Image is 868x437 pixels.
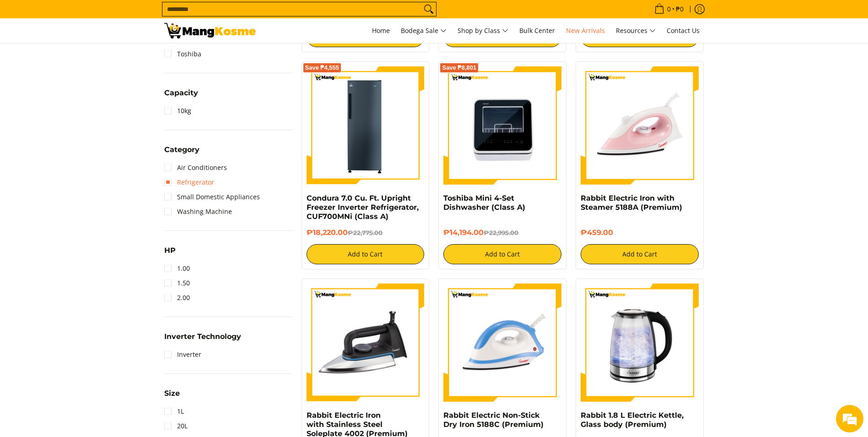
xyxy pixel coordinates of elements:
h6: ₱14,194.00 [443,228,561,237]
a: Contact Us [662,18,704,43]
a: 2.00 [164,290,190,305]
a: New Arrivals [561,18,609,43]
img: https://mangkosme.com/products/rabbit-eletric-iron-with-steamer-5188a-class-a [581,66,699,185]
a: Home [367,18,394,43]
div: Minimize live chat window [150,5,172,27]
a: Shop by Class [453,18,513,43]
span: Inverter Technology [164,333,241,340]
span: Save ₱4,555 [305,65,340,71]
button: Search [421,2,436,16]
a: 1L [164,404,184,419]
span: HP [164,247,176,254]
button: Add to Cart [581,244,699,264]
a: Small Domestic Appliances [164,190,260,204]
span: Resources [616,25,656,37]
img: Condura 7.0 Cu. Ft. Upright Freezer Inverter Refrigerator, CUF700MNi (Class A) [307,66,425,185]
em: Submit [134,282,166,295]
h6: ₱459.00 [581,228,699,237]
a: Refrigerator [164,175,214,190]
textarea: Type your message and click 'Submit' [5,250,174,282]
summary: Open [164,247,176,261]
span: 0 [666,6,672,12]
span: ₱0 [674,6,685,12]
summary: Open [164,333,241,347]
div: Leave a message [48,51,154,63]
a: Resources [611,18,660,43]
h6: ₱18,220.00 [307,228,425,237]
a: 1.00 [164,261,190,276]
a: Rabbit 1.8 L Electric Kettle, Glass body (Premium) [581,411,684,429]
a: Air Conditioners [164,160,227,175]
span: We are offline. Please leave us a message. [19,115,160,208]
span: New Arrivals [566,26,605,35]
a: Bulk Center [515,18,560,43]
a: Toshiba [164,47,201,61]
span: Bodega Sale [401,25,447,37]
span: Contact Us [667,26,700,35]
del: ₱22,995.00 [484,229,518,236]
span: Capacity [164,89,198,97]
a: Toshiba Mini 4-Set Dishwasher (Class A) [443,194,525,212]
summary: Open [164,146,199,160]
a: 10kg [164,104,191,118]
a: Condura 7.0 Cu. Ft. Upright Freezer Inverter Refrigerator, CUF700MNi (Class A) [307,194,419,221]
span: Size [164,390,180,397]
a: 20L [164,419,188,433]
a: Rabbit Electric Iron with Steamer 5188A (Premium) [581,194,682,212]
a: Rabbit Electric Non-Stick Dry Iron 5188C (Premium) [443,411,544,429]
del: ₱22,775.00 [348,229,383,236]
img: New Arrivals: Fresh Release from The Premium Brands l Mang Kosme [164,23,256,38]
span: Save ₱8,801 [442,65,476,71]
summary: Open [164,89,198,104]
summary: Open [164,390,180,404]
a: Bodega Sale [396,18,451,43]
span: Home [372,26,390,35]
img: Rabbit 1.8 L Electric Kettle, Glass body (Premium) [581,284,699,402]
img: Toshiba Mini 4-Set Dishwasher (Class A) [443,66,561,185]
button: Add to Cart [443,244,561,264]
span: Shop by Class [458,25,508,37]
img: https://mangkosme.com/products/rabbit-electric-non-stick-dry-iron-5188c-class-a [443,284,561,402]
a: 1.50 [164,276,190,290]
img: https://mangkosme.com/products/rabbit-electric-iron-with-stainless-steel-soleplate-4002-class-a [307,284,425,402]
nav: Main Menu [265,18,704,43]
button: Add to Cart [307,244,425,264]
span: Bulk Center [519,26,555,35]
span: Category [164,146,199,153]
span: • [652,4,686,14]
a: Inverter [164,347,201,362]
a: Washing Machine [164,204,232,219]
